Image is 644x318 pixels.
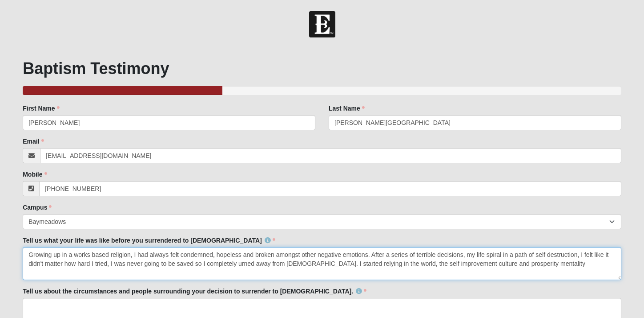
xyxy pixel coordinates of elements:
label: Last Name [329,104,365,113]
label: Campus [23,203,52,212]
img: Church of Eleven22 Logo [309,11,335,37]
label: First Name [23,104,59,113]
label: Email [23,137,44,146]
label: Tell us about the circumstances and people surrounding your decision to surrender to [DEMOGRAPHIC... [23,287,366,296]
label: Mobile [23,170,47,179]
label: Tell us what your life was like before you surrendered to [DEMOGRAPHIC_DATA] [23,236,275,245]
h1: Baptism Testimony [23,59,621,78]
